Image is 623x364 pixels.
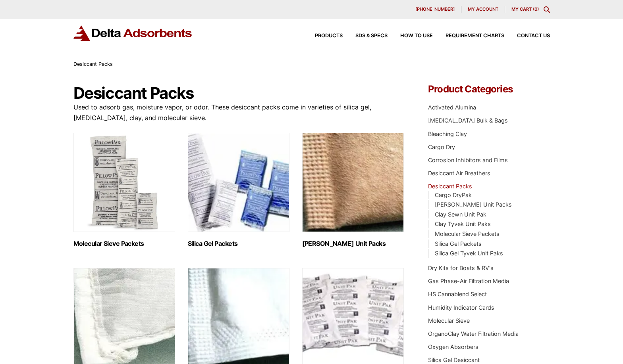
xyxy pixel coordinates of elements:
[73,61,113,67] span: Desiccant Packs
[428,183,472,190] a: Desiccant Packs
[302,33,343,38] a: Products
[388,33,433,38] a: How to Use
[435,230,500,237] a: Molecular Sieve Packets
[428,144,455,150] a: Cargo Dry
[428,264,494,271] a: Dry Kits for Boats & RV's
[446,33,504,38] span: Requirement Charts
[428,330,519,337] a: OrganoClay Water Filtration Media
[428,304,494,311] a: Humidity Indicator Cards
[315,33,343,38] span: Products
[435,240,482,247] a: Silica Gel Packets
[428,356,480,363] a: Silica Gel Desiccant
[188,240,289,247] h2: Silica Gel Packets
[188,133,289,247] a: Visit product category Silica Gel Packets
[73,240,175,247] h2: Molecular Sieve Packets
[73,133,175,247] a: Visit product category Molecular Sieve Packets
[400,33,433,38] span: How to Use
[433,33,504,38] a: Requirement Charts
[428,278,509,284] a: Gas Phase-Air Filtration Media
[435,192,472,198] a: Cargo DryPak
[188,133,289,232] img: Silica Gel Packets
[409,6,461,13] a: [PHONE_NUMBER]
[428,84,550,94] h4: Product Categories
[73,84,405,102] h1: Desiccant Packs
[517,33,550,38] span: Contact Us
[461,6,505,13] a: My account
[73,25,193,41] img: Delta Adsorbents
[302,133,404,247] a: Visit product category Clay Kraft Unit Packs
[511,6,539,12] a: My Cart (0)
[73,102,405,123] p: Used to adsorb gas, moisture vapor, or odor. These desiccant packs come in varieties of silica ge...
[73,133,175,232] img: Molecular Sieve Packets
[302,240,404,247] h2: [PERSON_NAME] Unit Packs
[435,220,491,227] a: Clay Tyvek Unit Paks
[428,317,470,324] a: Molecular Sieve
[435,250,503,257] a: Silica Gel Tyvek Unit Paks
[428,343,478,350] a: Oxygen Absorbers
[504,33,550,38] a: Contact Us
[302,133,404,232] img: Clay Kraft Unit Packs
[435,211,486,218] a: Clay Sewn Unit Pak
[428,157,508,163] a: Corrosion Inhibitors and Films
[355,33,388,38] span: SDS & SPECS
[468,7,498,11] span: My account
[428,291,487,297] a: HS Cannablend Select
[428,170,490,176] a: Desiccant Air Breathers
[435,201,512,208] a: [PERSON_NAME] Unit Packs
[428,104,476,111] a: Activated Alumina
[534,6,537,12] span: 0
[428,117,508,124] a: [MEDICAL_DATA] Bulk & Bags
[415,7,455,11] span: [PHONE_NUMBER]
[428,130,467,137] a: Bleaching Clay
[544,6,550,13] div: Toggle Modal Content
[343,33,388,38] a: SDS & SPECS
